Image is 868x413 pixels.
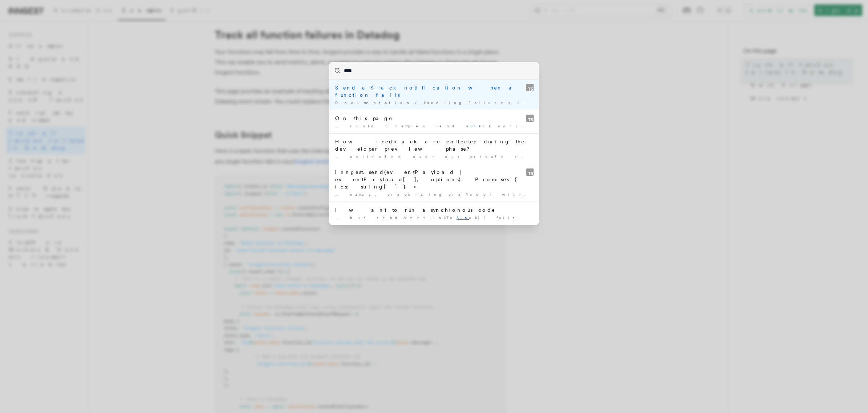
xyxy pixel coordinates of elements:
[335,115,533,122] div: On this page
[424,100,514,105] span: Handling Failures
[457,215,469,220] mark: Sla
[517,100,523,105] span: /
[470,124,483,128] mark: Sla
[335,84,533,99] div: Send a ck notification when a function fails
[335,206,533,214] div: I want to run asynchronous code
[335,138,533,152] div: How feedback are collected during the developer preview phase?
[335,154,533,159] div: … collected over our private support ck channel, our Discord channel …
[335,192,533,197] div: … names, prepending prefixes/ with a sh for organization.NamedataTypeobject …
[335,168,533,190] div: inngest.send(eventPayload | eventPayload[], options): Promise<{ ids: string[] }>
[415,100,421,105] span: /
[335,100,412,105] span: Documentation
[335,215,533,221] div: … but sendAlertLinkTo ck() fails, the code will …
[370,85,389,91] mark: Sla
[335,123,533,129] div: … runId Examples Send a ck notification when a function …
